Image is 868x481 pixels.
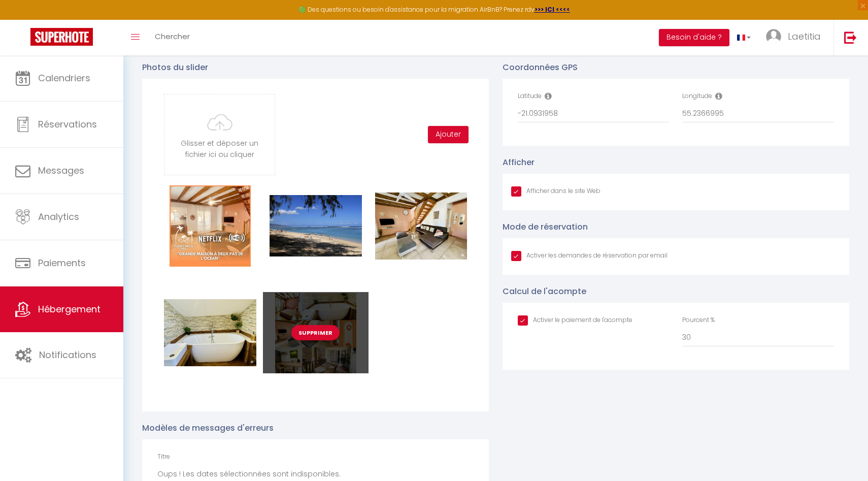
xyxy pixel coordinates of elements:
[38,256,86,269] span: Paiements
[758,20,833,55] a: ... Laetitia
[844,31,857,44] img: logout
[766,29,781,44] img: ...
[30,28,93,46] img: Super Booking
[39,348,96,361] span: Notifications
[682,91,712,101] label: Longitude
[659,29,729,46] button: Besoin d'aide ?
[38,164,84,177] span: Messages
[428,126,469,143] button: Ajouter
[38,303,101,315] span: Hébergement
[535,5,570,14] a: >>> ICI <<<<
[503,220,588,233] label: Mode de réservation
[682,315,715,325] label: Pourcent %
[142,61,489,74] p: Photos du slider
[157,452,170,462] label: Titre
[155,31,190,42] span: Chercher
[38,118,97,131] span: Réservations
[503,61,578,74] label: Coordonnées GPS
[518,91,542,101] label: Latitude
[142,422,274,434] label: Modèles de messages d'erreurs
[147,20,197,55] a: Chercher
[503,285,586,298] label: Calcul de l'acompte
[503,156,535,169] label: Afficher
[788,30,821,43] span: Laetitia
[38,210,79,223] span: Analytics
[38,72,90,84] span: Calendriers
